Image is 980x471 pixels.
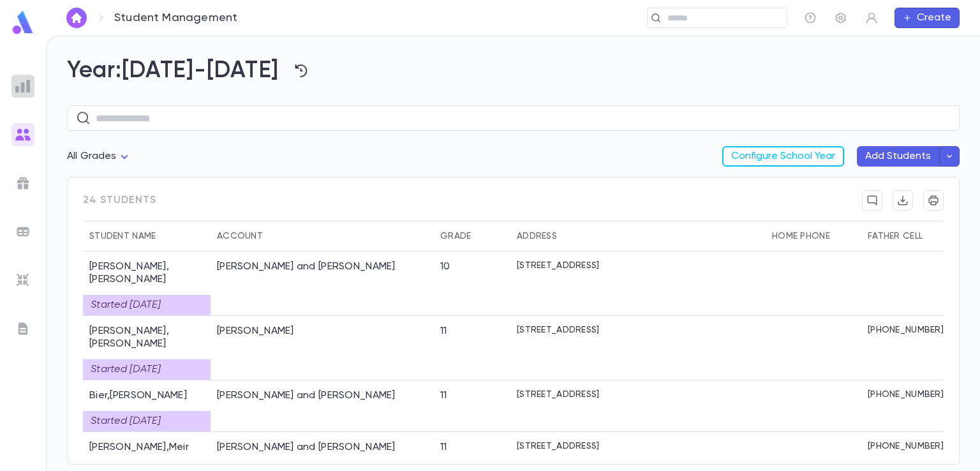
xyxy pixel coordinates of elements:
div: Account [211,221,434,251]
div: Home Phone [766,221,861,251]
div: Grade [440,221,471,251]
p: [STREET_ADDRESS] [517,441,599,451]
img: letters_grey.7941b92b52307dd3b8a917253454ce1c.svg [15,321,31,336]
button: Add Students [857,146,939,167]
p: [STREET_ADDRESS] [517,389,599,400]
span: 24 students [83,194,156,207]
div: Bier , [PERSON_NAME] [89,389,204,431]
p: Student Management [114,11,237,25]
div: Armin, Ronen [217,325,294,338]
div: Father Cell [861,221,957,251]
div: Address [510,221,766,251]
div: [PERSON_NAME] , [PERSON_NAME] [89,260,204,315]
h2: Year: [DATE]-[DATE] [67,57,960,85]
div: Account [217,221,263,251]
p: [STREET_ADDRESS] [517,260,599,271]
div: Bier, Yaakov and Aydel [217,389,396,402]
img: home_white.a664292cf8c1dea59945f0da9f25487c.svg [69,13,84,23]
div: Start ed [DATE] [83,295,211,315]
p: [STREET_ADDRESS] [517,325,599,335]
p: [PHONE_NUMBER] [868,389,944,400]
p: [PHONE_NUMBER] [868,441,944,451]
img: logo [10,10,36,35]
div: 11 [440,441,447,454]
div: Father Cell [868,221,923,251]
div: 11 [440,389,447,402]
img: imports_grey.530a8a0e642e233f2baf0ef88e8c9fcb.svg [15,273,31,288]
div: Student Name [89,221,156,251]
div: Home Phone [772,221,830,251]
div: [PERSON_NAME] , [PERSON_NAME] [89,325,204,380]
div: Blate, Moshe Chaim and Penina [217,441,396,454]
button: Configure School Year [722,146,844,167]
img: campaigns_grey.99e729a5f7ee94e3726e6486bddda8f1.svg [15,176,31,191]
button: Create [895,8,960,28]
div: Grade [434,221,510,251]
div: Start ed [DATE] [83,359,211,380]
div: Allgood, Adam and Chava [217,260,396,273]
p: [PHONE_NUMBER] [868,325,944,335]
div: 11 [440,325,447,338]
img: batches_grey.339ca447c9d9533ef1741baa751efc33.svg [15,224,31,239]
span: All Grades [67,151,117,161]
div: Student Name [83,221,211,251]
div: All Grades [67,144,132,169]
div: Address [517,221,557,251]
div: 10 [440,260,450,273]
div: Start ed [DATE] [83,411,211,431]
img: students_gradient.3b4df2a2b995ef5086a14d9e1675a5ee.svg [15,127,31,142]
img: reports_grey.c525e4749d1bce6a11f5fe2a8de1b229.svg [15,78,31,94]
